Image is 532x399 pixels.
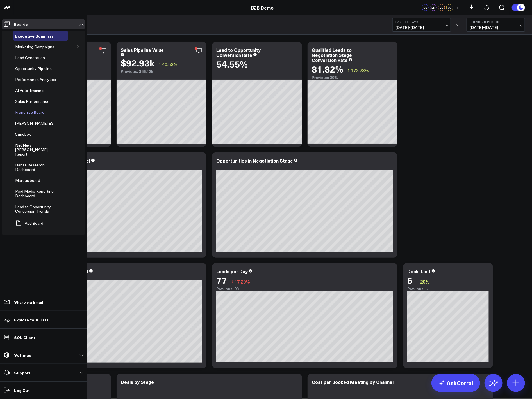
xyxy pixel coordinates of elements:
div: 77 [216,275,227,285]
div: $92.93k [121,58,154,68]
span: Net New [PERSON_NAME] Report [15,142,48,157]
div: 81.82% [312,64,343,74]
a: B2B Demo [251,4,274,11]
span: AI Auto Training [15,88,44,93]
div: LN [430,4,437,11]
p: Explore Your Data [14,317,49,322]
span: 40.53% [162,61,178,67]
b: Previous Period [470,20,522,24]
div: 6 [407,275,413,285]
span: [PERSON_NAME] ES [15,120,54,126]
span: Franchise Board [15,110,44,115]
span: Lead Generation [15,55,45,60]
div: CS [422,4,429,11]
button: Add Board [13,217,43,229]
div: Deals Lost [407,268,431,274]
button: Previous Period[DATE]-[DATE] [467,18,525,32]
span: Sandbox [15,131,31,137]
span: Opportunity Pipeline [15,66,52,71]
span: Marketing Campaigns [15,44,54,49]
button: + [454,4,461,11]
span: ↑ [159,61,161,68]
p: Log Out [14,388,30,393]
b: Last 30 Days [395,20,448,24]
span: Lead to Opportunity Conversion Trends [15,204,51,214]
div: Cost per Booked Meeting by Channel [312,379,394,385]
a: Performance Analytics [15,77,56,82]
div: Previous: $66.13k [121,69,202,74]
span: Paid Media Reporting Dashboard [15,189,54,198]
a: Lead Generation [15,55,45,60]
a: [PERSON_NAME] ES [15,121,54,126]
a: Sales Performance [15,99,49,104]
span: ↑ [417,278,419,285]
a: Marketing Campaigns [15,45,54,49]
div: Lead to Opportunity Conversion Rate [216,47,261,58]
a: AI Auto Training [15,88,44,93]
p: Settings [14,353,31,357]
span: Performance Analytics [15,77,56,82]
p: Share via Email [14,300,43,304]
span: Hansa Research Dashboard [15,162,45,172]
div: Previous: 30% [312,75,393,80]
a: Net New [PERSON_NAME] Report [15,143,59,156]
a: Executive Summary [15,34,54,38]
div: Deals by Stage [121,379,154,385]
div: 54.55% [216,59,248,69]
div: Sales Pipeline Value [121,47,164,53]
span: + [457,6,459,10]
div: CB [446,4,453,11]
span: 172.73% [351,67,369,73]
span: [DATE] - [DATE] [470,25,522,30]
div: Leads per Day [216,268,248,274]
div: Previous: 93 [216,287,393,291]
a: Lead to Opportunity Conversion Trends [15,205,59,214]
span: Sales Performance [15,99,49,104]
div: Opportunities in Negotiation Stage [216,157,293,164]
a: SQL Client [2,332,85,342]
span: ↑ [347,67,350,74]
div: VS [454,23,464,27]
div: Qualified Leads to Negotiation Stage Conversion Rate [312,47,352,63]
span: 17.20% [235,279,250,285]
span: 20% [420,279,429,285]
span: Executive Summary [15,33,54,39]
a: Opportunity Pipeline [15,66,52,71]
p: SQL Client [14,335,35,340]
div: LO [438,4,445,11]
a: Hansa Research Dashboard [15,163,58,172]
p: Support [14,370,30,375]
button: Last 30 Days[DATE]-[DATE] [392,18,451,32]
p: Boards [14,22,28,26]
span: Marcus board [15,178,40,183]
span: ↓ [231,278,233,285]
a: Sandbox [15,132,31,136]
span: [DATE] - [DATE] [395,25,448,30]
a: Paid Media Reporting Dashboard [15,189,59,198]
a: Franchise Board [15,110,44,115]
a: Log Out [2,385,85,395]
a: Marcus board [15,178,40,183]
div: Previous: 5 [407,287,489,291]
a: AskCorral [431,374,480,392]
